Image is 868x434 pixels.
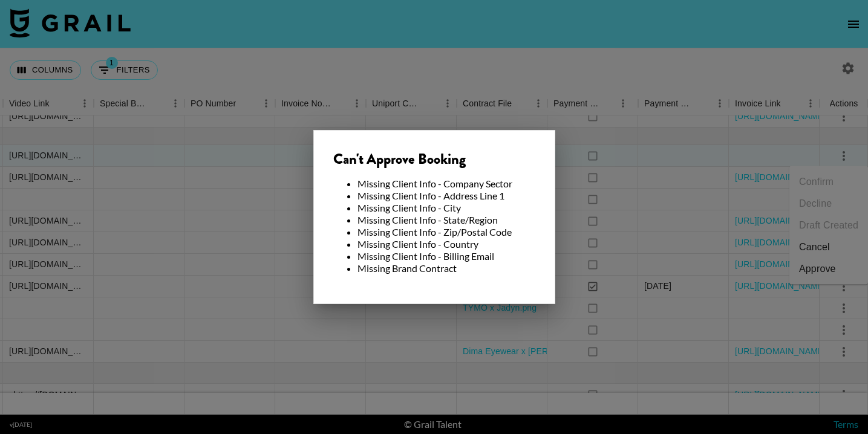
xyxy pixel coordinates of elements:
li: Missing Client Info - City [357,202,535,214]
li: Missing Client Info - State/Region [357,214,535,226]
li: Missing Client Info - Billing Email [357,250,535,262]
div: Can't Approve Booking [333,150,535,168]
li: Missing Client Info - Address Line 1 [357,190,535,202]
li: Missing Client Info - Country [357,238,535,250]
li: Missing Brand Contract [357,262,535,274]
li: Missing Client Info - Zip/Postal Code [357,226,535,238]
li: Missing Client Info - Company Sector [357,178,535,190]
